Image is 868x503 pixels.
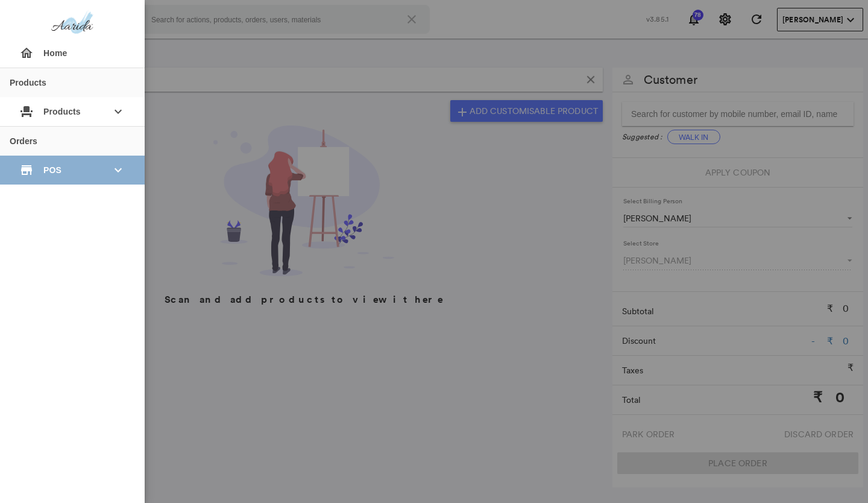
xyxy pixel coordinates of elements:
md-icon: keyboard_arrow_down [111,104,125,119]
div: Products [10,78,46,87]
img: aarida-optimized.png [51,10,93,36]
md-icon: keyboard_arrow_down [111,163,125,177]
div: Home [10,39,135,68]
span: POS [43,159,101,181]
md-icon: {{ $mdSidemenuContent.icon }} [19,163,34,177]
div: Orders [10,137,37,145]
md-icon: {{menuItem.icon}} [19,46,34,60]
span: Products [43,101,101,122]
md-icon: {{ $mdSidemenuContent.icon }} [19,104,34,119]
